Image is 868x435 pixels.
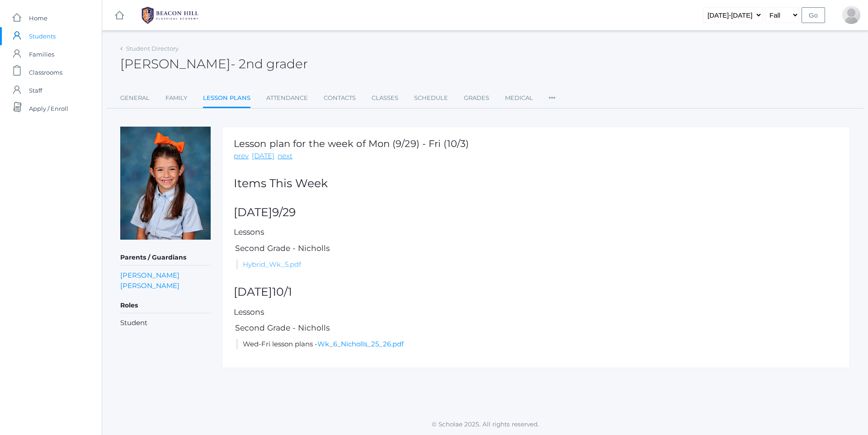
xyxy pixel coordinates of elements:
[234,177,838,190] h2: Items This Week
[120,280,179,291] a: [PERSON_NAME]
[234,244,838,253] h5: Second Grade - Nicholls
[120,298,211,313] h5: Roles
[252,151,274,161] a: [DATE]
[234,308,838,317] h5: Lessons
[120,127,211,240] img: Alexandra Benson
[324,89,356,107] a: Contacts
[278,151,292,161] a: next
[236,339,838,350] li: Wed-Fri lesson plans -
[842,6,860,24] div: Vanessa Benson
[272,205,296,219] span: 9/29
[505,89,533,107] a: Medical
[317,340,404,348] a: Wk_6_Nicholls_25_26.pdf
[234,286,838,298] h2: [DATE]
[29,27,56,45] span: Students
[234,138,469,149] h1: Lesson plan for the week of Mon (9/29) - Fri (10/3)
[29,9,47,27] span: Home
[234,151,249,161] a: prev
[165,89,187,107] a: Family
[372,89,398,107] a: Classes
[414,89,448,107] a: Schedule
[234,206,838,219] h2: [DATE]
[234,324,838,332] h5: Second Grade - Nicholls
[136,4,204,27] img: 1_BHCALogos-05.png
[120,250,211,265] h5: Parents / Guardians
[29,99,68,118] span: Apply / Enroll
[120,57,308,71] h2: [PERSON_NAME]
[272,285,292,298] span: 10/1
[120,89,150,107] a: General
[102,420,868,429] p: © Scholae 2025. All rights reserved.
[802,7,825,23] input: Go
[120,270,179,280] a: [PERSON_NAME]
[29,45,54,63] span: Families
[266,89,308,107] a: Attendance
[29,63,62,81] span: Classrooms
[120,318,211,328] li: Student
[243,260,301,269] a: Hybrid_Wk_5.pdf
[234,228,838,236] h5: Lessons
[126,45,179,52] a: Student Directory
[203,89,250,109] a: Lesson Plans
[464,89,489,107] a: Grades
[231,56,308,71] span: - 2nd grader
[29,81,42,99] span: Staff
